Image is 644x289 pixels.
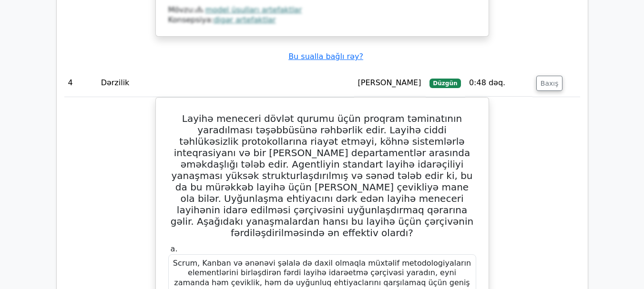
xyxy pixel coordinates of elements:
[288,52,363,61] a: Bu sualla bağlı rəy?
[541,80,559,87] font: Baxış
[168,5,195,14] font: Mövzu:
[171,244,178,253] font: a.
[536,76,563,91] button: Baxış
[469,78,505,87] font: 0:48 dəq.
[205,5,302,14] a: model üsulları artefaktlar
[101,78,130,87] font: Dərzilik
[68,78,73,87] font: 4
[358,78,421,87] font: [PERSON_NAME]
[214,15,276,24] a: digər artefaktlar
[171,113,473,239] font: Layihə meneceri dövlət qurumu üçün proqram təminatının yaradılması təşəbbüsünə rəhbərlik edir. La...
[168,15,214,24] font: Konsepsiya:
[433,80,457,87] font: Düzgün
